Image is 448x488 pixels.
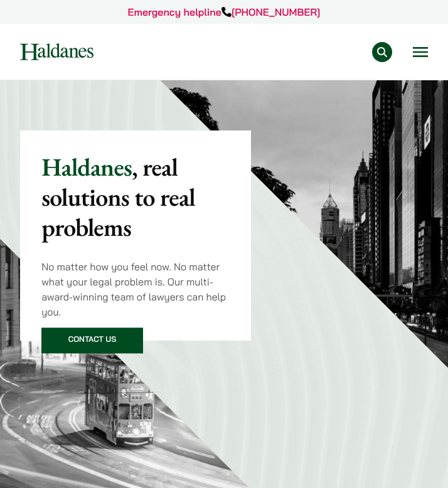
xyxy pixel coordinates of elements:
button: Open menu [413,47,428,57]
a: Emergency helpline[PHONE_NUMBER] [128,6,321,18]
a: Contact Us [41,328,143,354]
button: Search [372,42,392,62]
img: Logo of Haldanes [20,43,93,60]
mark: , real solutions to real problems [41,151,195,243]
p: Haldanes [41,152,229,242]
p: No matter how you feel now. No matter what your legal problem is. Our multi-award-winning team of... [41,259,229,319]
